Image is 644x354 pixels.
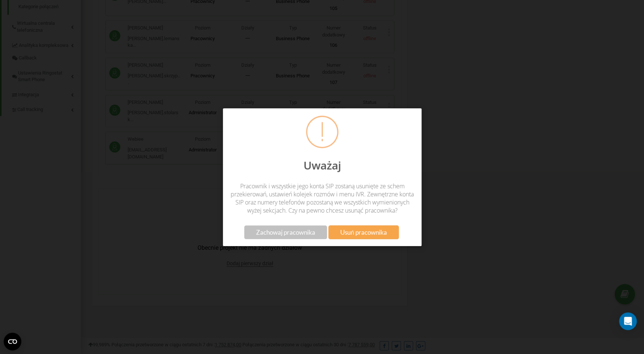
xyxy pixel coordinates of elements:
span: Uważaj [303,158,341,173]
button: Open CMP widget [4,333,21,350]
button: Usuń pracownika [328,225,398,239]
span: Zachowaj pracownika [256,228,315,236]
button: Zachowaj pracownika [244,225,327,239]
div: Open Intercom Messenger [619,312,637,330]
span: Pracownik i wszystkie jego konta SIP zostaną usunięte ze schem przekierowań, ustawień kolejek roz... [231,182,414,214]
span: Usuń pracownika [340,228,387,236]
